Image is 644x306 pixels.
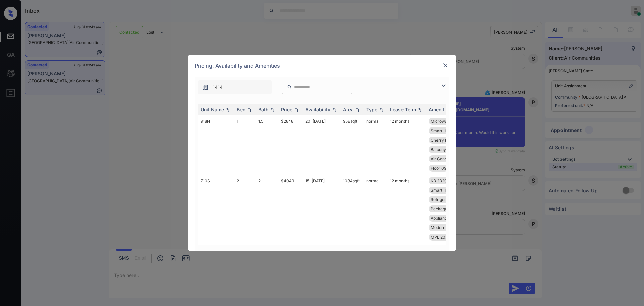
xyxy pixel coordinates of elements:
img: icon-zuma [202,84,209,91]
div: Bath [258,107,268,112]
div: Price [281,107,292,112]
div: Type [366,107,377,112]
div: Bed [237,107,246,112]
span: Refrigerator Le... [431,197,463,202]
td: 710S [198,174,234,243]
td: 12 months [387,174,426,243]
td: 918N [198,115,234,174]
div: Amenities [429,107,451,112]
span: Package Lockers... [431,206,467,211]
img: close [442,62,449,69]
img: sorting [269,107,276,112]
td: 958 sqft [340,115,364,174]
span: MPE 2025 Pergol... [431,235,467,240]
td: $2848 [278,115,303,174]
span: Smart Home Door... [431,128,468,133]
img: sorting [293,107,300,112]
div: Availability [305,107,330,112]
span: Appliances Stai... [431,216,463,221]
img: icon-zuma [440,82,448,90]
td: 1.5 [256,115,278,174]
div: Unit Name [201,107,224,112]
img: sorting [354,107,361,112]
span: KB 2B20 Legacy [431,178,462,183]
td: 15' [DATE] [303,174,340,243]
td: 1 [234,115,256,174]
td: 2 [256,174,278,243]
span: Modern Cabinetr... [431,225,466,230]
span: Balcony [431,147,446,152]
img: icon-zuma [287,84,292,90]
div: Lease Term [390,107,416,112]
td: 12 months [387,115,426,174]
div: Area [343,107,354,112]
td: $4049 [278,174,303,243]
td: normal [364,174,387,243]
span: Floor 09 [431,166,446,171]
td: 2 [234,174,256,243]
td: 20' [DATE] [303,115,340,174]
span: 1414 [213,84,223,91]
td: 1034 sqft [340,174,364,243]
img: sorting [331,107,338,112]
img: sorting [225,107,231,112]
img: sorting [246,107,253,112]
td: normal [364,115,387,174]
span: Microwave [431,119,452,124]
div: Pricing, Availability and Amenities [188,55,456,77]
img: sorting [378,107,385,112]
span: Cherry Finish C... [431,138,463,143]
span: Smart Home Door... [431,188,468,193]
img: sorting [417,107,423,112]
span: Air Conditioner [431,156,459,161]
